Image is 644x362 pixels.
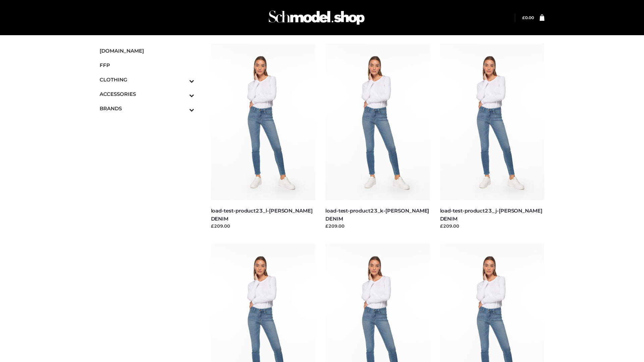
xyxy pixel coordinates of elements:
div: £209.00 [325,223,430,229]
span: [DOMAIN_NAME] [100,47,194,55]
span: ACCESSORIES [100,90,194,98]
a: [DOMAIN_NAME] [100,44,194,58]
span: BRANDS [100,105,194,112]
span: £ [522,15,525,20]
a: load-test-product23_k-[PERSON_NAME] DENIM [325,207,429,222]
a: FFP [100,58,194,72]
div: £209.00 [440,223,545,229]
span: FFP [100,61,194,69]
div: £209.00 [211,223,316,229]
bdi: 0.00 [522,15,534,20]
a: CLOTHINGToggle Submenu [100,72,194,87]
a: BRANDSToggle Submenu [100,101,194,116]
a: load-test-product23_l-[PERSON_NAME] DENIM [211,207,313,222]
a: load-test-product23_j-[PERSON_NAME] DENIM [440,207,542,222]
a: £0.00 [522,15,534,20]
span: CLOTHING [100,76,194,83]
img: Schmodel Admin 964 [266,4,367,31]
a: ACCESSORIESToggle Submenu [100,87,194,101]
button: Toggle Submenu [171,87,194,101]
button: Toggle Submenu [171,101,194,116]
button: Toggle Submenu [171,72,194,87]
